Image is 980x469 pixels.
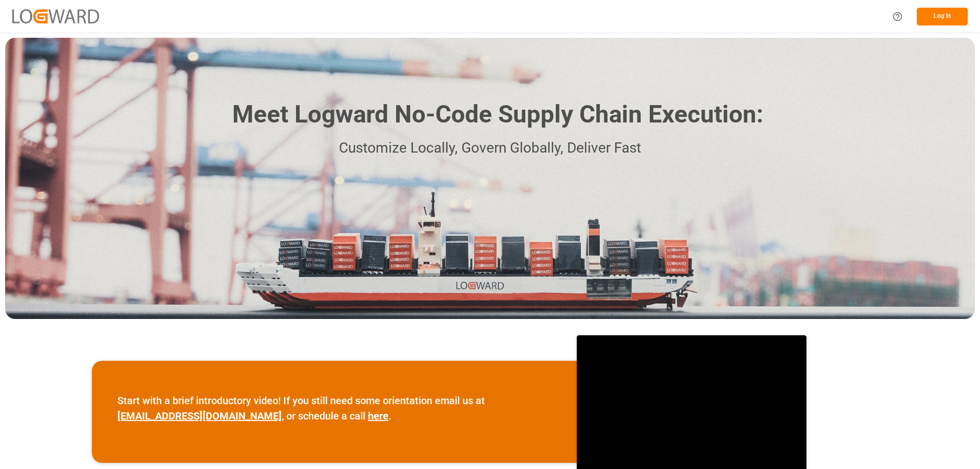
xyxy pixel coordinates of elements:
[886,5,909,28] button: Help Center
[117,393,551,424] p: Start with a brief introductory video! If you still need some orientation email us at , or schedu...
[232,96,763,133] h1: Meet Logward No-Code Supply Chain Execution:
[117,410,282,422] a: [EMAIL_ADDRESS][DOMAIN_NAME]
[368,410,388,422] a: here
[217,137,763,160] p: Customize Locally, Govern Globally, Deliver Fast
[917,8,968,26] button: Log In
[12,9,99,23] img: Logward_new_orange.png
